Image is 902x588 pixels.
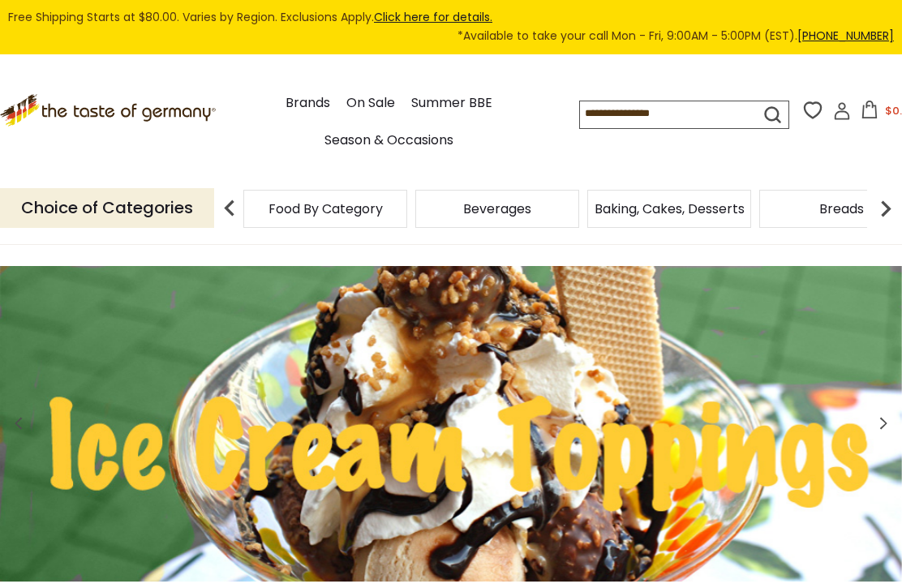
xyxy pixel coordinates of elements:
a: [PHONE_NUMBER] [797,28,894,44]
span: *Available to take your call Mon - Fri, 9:00AM - 5:00PM (EST). [457,27,894,45]
img: previous arrow [213,192,246,225]
a: Summer BBE [411,92,492,114]
a: Breads [819,203,864,215]
div: Free Shipping Starts at $80.00. Varies by Region. Exclusions Apply. [8,8,894,46]
a: Food By Category [268,203,383,215]
a: Beverages [463,203,531,215]
a: Click here for details. [374,9,492,25]
a: Baking, Cakes, Desserts [595,203,745,215]
a: Season & Occasions [324,130,453,152]
a: Brands [286,92,330,114]
a: On Sale [346,92,395,114]
img: next arrow [870,192,902,225]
